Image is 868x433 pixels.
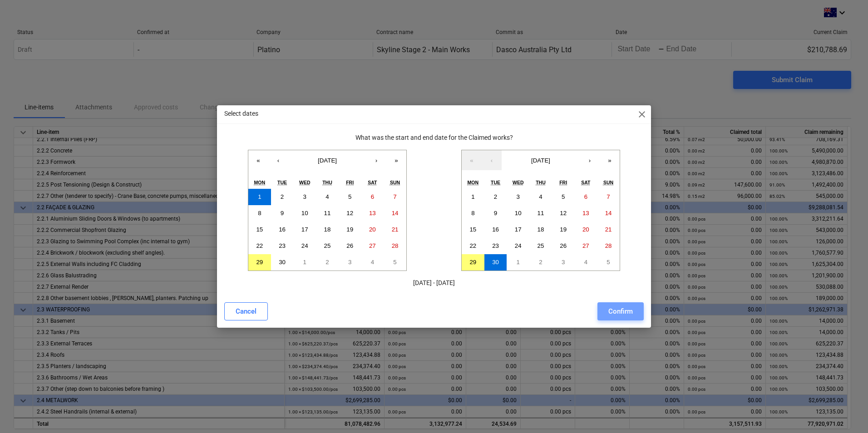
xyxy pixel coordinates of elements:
span: close [636,109,647,120]
button: ‹ [268,150,288,170]
button: September 29, 2025 [462,254,484,271]
button: Cancel [224,302,268,320]
abbr: Friday [559,180,567,185]
button: September 17, 2025 [293,221,316,238]
abbr: September 29, 2025 [256,259,263,266]
button: September 20, 2025 [575,221,597,238]
button: September 21, 2025 [384,221,406,238]
button: September 12, 2025 [339,205,361,221]
button: September 25, 2025 [316,238,339,254]
button: September 23, 2025 [271,238,294,254]
abbr: September 6, 2025 [584,193,587,200]
abbr: September 9, 2025 [494,210,497,216]
button: September 22, 2025 [248,238,271,254]
abbr: September 26, 2025 [346,242,353,249]
button: September 15, 2025 [248,221,271,238]
abbr: September 5, 2025 [562,193,565,200]
abbr: October 3, 2025 [562,259,565,266]
div: Confirm [608,305,633,317]
abbr: September 7, 2025 [393,193,396,200]
abbr: October 3, 2025 [348,259,351,266]
button: September 6, 2025 [361,189,384,205]
button: September 16, 2025 [271,221,294,238]
abbr: September 26, 2025 [560,242,567,249]
abbr: September 10, 2025 [515,210,522,216]
button: September 14, 2025 [384,205,406,221]
abbr: September 10, 2025 [301,210,308,216]
abbr: September 14, 2025 [392,210,399,216]
button: September 3, 2025 [507,189,529,205]
button: September 15, 2025 [462,221,484,238]
abbr: September 16, 2025 [492,226,499,233]
button: September 13, 2025 [361,205,384,221]
abbr: Monday [254,180,266,185]
abbr: September 13, 2025 [582,210,589,216]
button: September 7, 2025 [597,189,620,205]
button: September 19, 2025 [552,221,575,238]
abbr: September 15, 2025 [469,226,476,233]
button: September 29, 2025 [248,254,271,271]
abbr: September 28, 2025 [605,242,612,249]
abbr: Sunday [603,180,613,185]
button: › [580,150,600,170]
p: What was the start and end date for the Claimed works? [224,133,644,143]
button: September 3, 2025 [293,189,316,205]
button: September 12, 2025 [552,205,575,221]
button: September 27, 2025 [361,238,384,254]
button: September 23, 2025 [484,238,507,254]
abbr: Sunday [390,180,400,185]
abbr: September 23, 2025 [492,242,499,249]
button: September 2, 2025 [484,189,507,205]
abbr: September 27, 2025 [369,242,376,249]
button: « [462,150,482,170]
button: September 9, 2025 [271,205,294,221]
abbr: September 8, 2025 [258,210,261,216]
abbr: September 25, 2025 [324,242,331,249]
abbr: September 14, 2025 [605,210,612,216]
abbr: October 4, 2025 [584,259,587,266]
abbr: October 2, 2025 [325,259,329,266]
div: Cancel [236,305,256,317]
abbr: September 30, 2025 [492,259,499,266]
abbr: September 28, 2025 [392,242,399,249]
button: October 1, 2025 [507,254,529,271]
abbr: October 1, 2025 [517,259,520,266]
abbr: September 16, 2025 [279,226,286,233]
button: September 2, 2025 [271,189,294,205]
abbr: October 2, 2025 [539,259,542,266]
abbr: September 17, 2025 [515,226,522,233]
abbr: Saturday [368,180,377,185]
button: September 1, 2025 [462,189,484,205]
abbr: September 30, 2025 [279,259,286,266]
button: » [386,150,406,170]
abbr: September 18, 2025 [538,226,544,233]
button: October 4, 2025 [361,254,384,271]
abbr: September 23, 2025 [279,242,286,249]
abbr: September 22, 2025 [469,242,476,249]
abbr: Thursday [536,180,546,185]
abbr: September 3, 2025 [517,193,520,200]
button: October 4, 2025 [575,254,597,271]
button: September 28, 2025 [597,238,620,254]
abbr: September 5, 2025 [348,193,351,200]
abbr: September 11, 2025 [324,210,331,216]
button: October 2, 2025 [316,254,339,271]
button: September 9, 2025 [484,205,507,221]
abbr: September 6, 2025 [371,193,374,200]
abbr: October 4, 2025 [371,259,374,266]
abbr: Monday [468,180,479,185]
button: « [248,150,268,170]
abbr: September 24, 2025 [515,242,522,249]
abbr: September 27, 2025 [582,242,589,249]
button: September 5, 2025 [339,189,361,205]
abbr: September 21, 2025 [605,226,612,233]
button: September 30, 2025 [271,254,294,271]
button: ‹ [482,150,502,170]
button: September 26, 2025 [552,238,575,254]
abbr: Wednesday [513,180,524,185]
button: September 14, 2025 [597,205,620,221]
abbr: Wednesday [299,180,311,185]
abbr: September 4, 2025 [325,193,329,200]
button: October 2, 2025 [529,254,552,271]
button: September 13, 2025 [575,205,597,221]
